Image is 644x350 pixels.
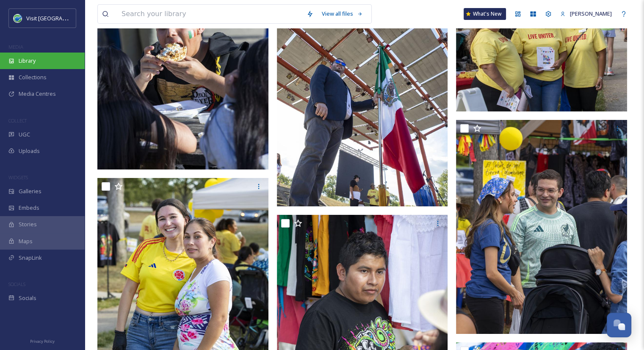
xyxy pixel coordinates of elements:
[19,294,36,302] span: Socials
[19,73,47,81] span: Collections
[19,254,42,262] span: SnapLink
[318,6,367,22] a: View all files
[26,14,122,22] span: Visit [GEOGRAPHIC_DATA] [US_STATE]
[464,8,506,20] a: What's New
[8,174,28,181] span: WIDGETS
[607,313,631,337] button: Open Chat
[19,147,40,155] span: Uploads
[14,14,22,22] img: cvctwitlogo_400x400.jpg
[19,131,30,139] span: UGC
[8,281,25,287] span: SOCIALS
[30,336,55,346] a: Privacy Policy
[556,6,616,22] a: [PERSON_NAME]
[19,187,41,195] span: Galleries
[8,44,23,50] span: MEDIA
[570,10,612,17] span: [PERSON_NAME]
[117,5,302,23] input: Search your library
[19,57,36,65] span: Library
[19,220,37,228] span: Stories
[30,339,55,344] span: Privacy Policy
[456,120,627,334] img: 2024 Fiesta Latina_029.jpg
[8,117,27,124] span: COLLECT
[19,204,39,212] span: Embeds
[19,237,33,245] span: Maps
[19,90,56,98] span: Media Centres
